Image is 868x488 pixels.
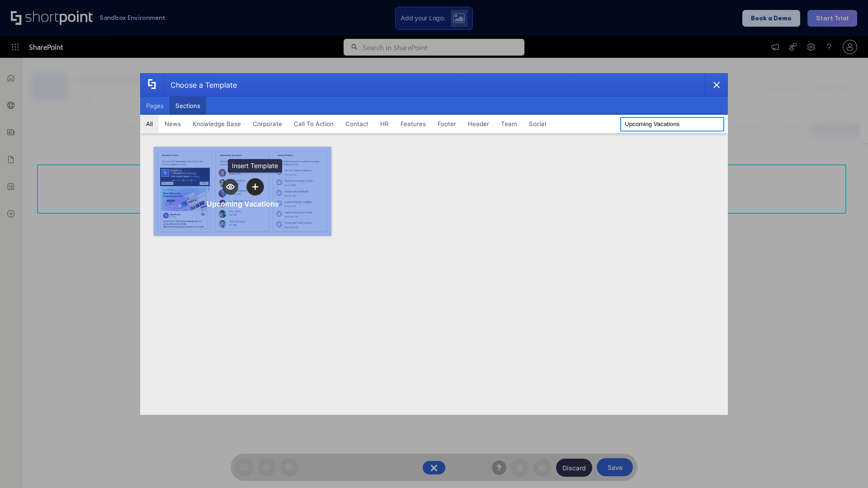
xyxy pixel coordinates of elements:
[170,97,206,115] button: Sections
[207,199,279,208] div: Upcoming Vacations
[340,115,374,133] button: Contact
[159,115,187,133] button: News
[288,115,340,133] button: Call To Action
[620,117,724,131] input: Search
[140,73,728,415] div: template selector
[163,74,237,96] div: Choose a Template
[247,115,288,133] button: Corporate
[140,97,170,115] button: Pages
[187,115,247,133] button: Knowledge Base
[495,115,523,133] button: Team
[395,115,432,133] button: Features
[432,115,462,133] button: Footer
[705,383,868,488] iframe: Chat Widget
[140,115,159,133] button: All
[374,115,395,133] button: HR
[462,115,495,133] button: Header
[523,115,552,133] button: Social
